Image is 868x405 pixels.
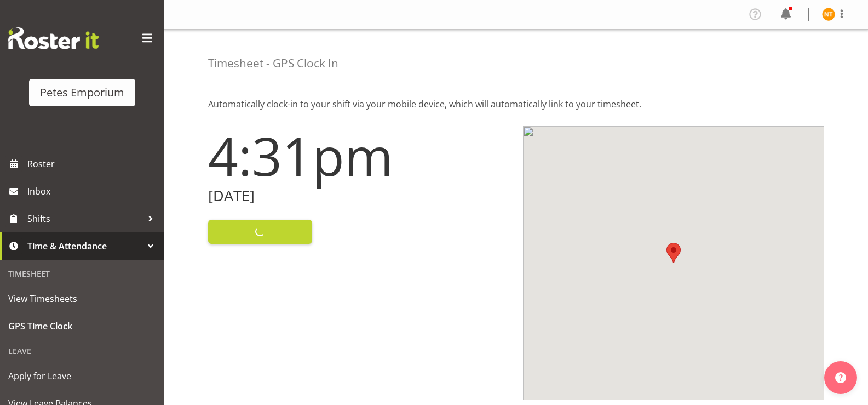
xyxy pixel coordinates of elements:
[3,285,162,312] a: View Timesheets
[3,263,162,285] div: Timesheet
[40,84,124,101] div: Petes Emporium
[208,187,510,204] h2: [DATE]
[3,340,162,362] div: Leave
[8,290,156,307] span: View Timesheets
[27,183,159,199] span: Inbox
[822,8,835,21] img: nicole-thomson8388.jpg
[208,126,510,185] h1: 4:31pm
[8,318,156,334] span: GPS Time Clock
[8,27,99,49] img: Rosterit website logo
[27,238,142,254] span: Time & Attendance
[27,210,142,227] span: Shifts
[3,362,162,390] a: Apply for Leave
[835,372,846,383] img: help-xxl-2.png
[3,312,162,340] a: GPS Time Clock
[8,368,156,384] span: Apply for Leave
[27,156,159,172] span: Roster
[208,98,824,111] p: Automatically clock-in to your shift via your mobile device, which will automatically link to you...
[208,57,338,70] h4: Timesheet - GPS Clock In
